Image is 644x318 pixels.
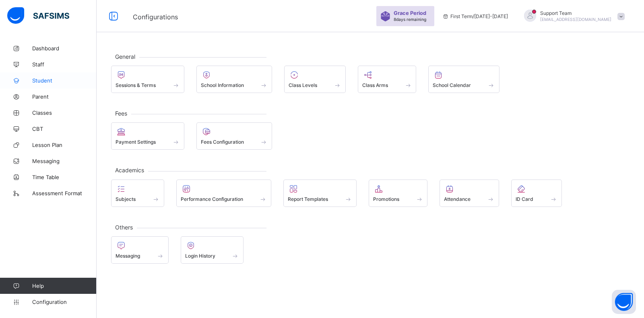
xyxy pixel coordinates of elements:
div: Attendance [440,180,499,207]
div: Class Levels [284,66,346,93]
span: [EMAIL_ADDRESS][DOMAIN_NAME] [540,17,611,22]
span: Assessment Format [32,190,97,196]
div: School Calendar [428,66,500,93]
span: Lesson Plan [32,142,97,148]
span: Performance Configuration [181,196,243,202]
span: Messaging [116,253,140,259]
div: Fees Configuration [196,122,272,150]
img: safsims [7,7,69,24]
div: ID Card [511,180,562,207]
span: Academics [111,167,148,173]
span: Promotions [373,196,399,202]
span: Help [32,283,96,289]
span: Report Templates [288,196,328,202]
span: Configurations [133,13,178,21]
span: CBT [32,126,97,132]
span: Payment Settings [116,139,156,145]
span: Fees [111,110,131,117]
span: Support Team [540,10,611,16]
span: Student [32,77,97,84]
span: ID Card [516,196,533,202]
div: Sessions & Terms [111,66,184,93]
span: School Calendar [433,82,471,88]
span: Others [111,224,137,231]
span: Messaging [32,158,97,164]
div: SupportTeam [516,10,629,23]
span: session/term information [442,13,508,19]
span: Configuration [32,299,96,305]
span: Grace Period [394,10,426,16]
div: School Information [196,66,272,93]
span: Class Levels [289,82,317,88]
span: Sessions & Terms [116,82,156,88]
div: Class Arms [358,66,417,93]
div: Payment Settings [111,122,184,150]
div: Subjects [111,180,164,207]
span: Attendance [444,196,471,202]
span: Time Table [32,174,97,180]
span: General [111,53,139,60]
img: sticker-purple.71386a28dfed39d6af7621340158ba97.svg [380,11,390,21]
div: Login History [181,236,244,264]
div: Report Templates [283,180,357,207]
div: Promotions [369,180,428,207]
button: Open asap [612,290,636,314]
span: Login History [185,253,215,259]
span: School Information [201,82,244,88]
span: 8 days remaining [394,17,426,22]
span: Class Arms [362,82,388,88]
span: Classes [32,109,97,116]
span: Staff [32,61,97,68]
div: Performance Configuration [176,180,272,207]
span: Parent [32,93,97,100]
span: Subjects [116,196,136,202]
div: Messaging [111,236,169,264]
span: Dashboard [32,45,97,52]
span: Fees Configuration [201,139,244,145]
